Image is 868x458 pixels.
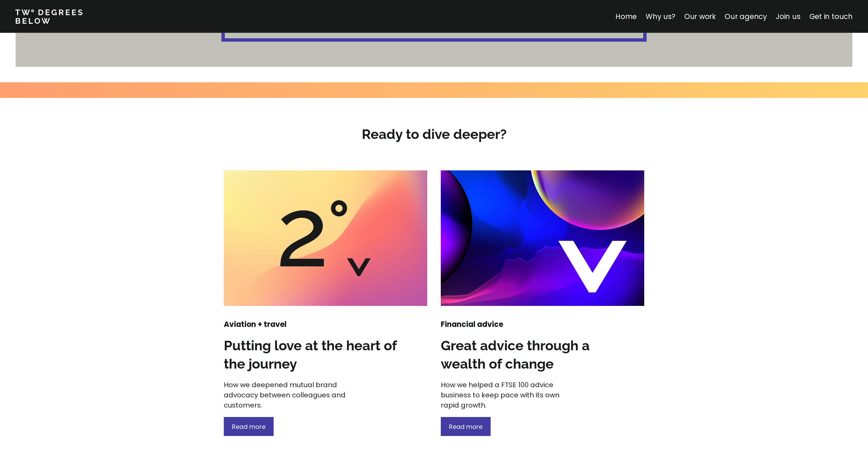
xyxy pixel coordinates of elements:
[224,336,397,373] h3: Putting love at the heart of the journey
[224,319,356,330] h4: Aviation + travel
[441,170,644,436] a: Financial adviceGreat advice through a wealth of changeHow we helped a FTSE 100 advice business t...
[776,12,801,21] a: Join us
[441,336,614,373] h3: Great advice through a wealth of change
[809,12,853,21] a: Get in touch
[362,125,507,143] h3: Ready to dive deeper?
[224,380,356,410] p: How we deepened mutual brand advocacy between colleagues and customers.
[725,12,767,21] a: Our agency
[646,12,675,21] a: Why us?
[232,422,265,431] span: Read more
[449,422,482,431] span: Read more
[441,319,573,330] h4: Financial advice
[224,170,427,436] a: Aviation + travelPutting love at the heart of the journeyHow we deepened mutual brand advocacy be...
[615,12,637,21] a: Home
[441,380,573,410] p: How we helped a FTSE 100 advice business to keep pace with its own rapid growth.
[684,12,716,21] a: Our work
